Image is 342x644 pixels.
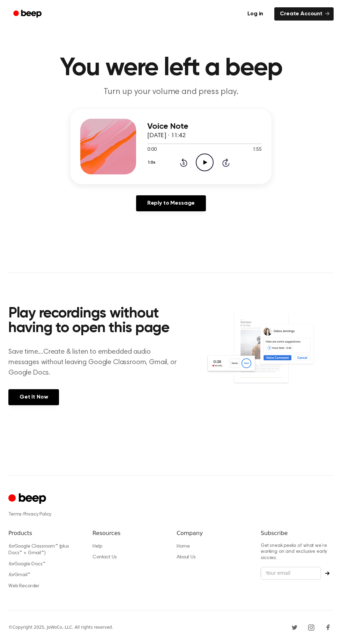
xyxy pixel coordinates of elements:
[8,573,30,578] a: forGmail™
[177,555,196,560] a: About Us
[261,543,334,561] p: Get sneak peeks of what we’re working on and exclusive early access.
[92,555,117,560] a: Contact Us
[8,511,334,518] div: ·
[240,6,270,22] a: Log in
[322,622,334,633] a: Facebook
[8,56,334,81] h1: You were left a beep
[177,529,250,537] h6: Company
[147,133,186,139] span: [DATE] · 11:42
[147,157,158,168] button: 1.0x
[8,529,81,537] h6: Products
[321,571,334,575] button: Subscribe
[206,312,334,397] img: Voice Comments on Docs and Recording Widget
[8,544,69,556] a: forGoogle Classroom™ (plus Docs™ + Gmail™)
[306,622,317,633] a: Instagram
[8,544,14,549] i: for
[8,584,39,589] a: Web Recorder
[8,306,178,336] h2: Play recordings without having to open this page
[253,146,262,154] span: 1:55
[23,512,52,517] a: Privacy Policy
[289,622,300,633] a: Twitter
[274,7,334,21] a: Create Account
[147,122,262,131] h3: Voice Note
[136,195,206,211] a: Reply to Message
[92,529,165,537] h6: Resources
[8,492,48,506] a: Cruip
[8,624,113,630] div: © Copyright 2025, JoWoCo, LLC. All rights reserved.
[8,7,48,21] a: Beep
[8,573,14,578] i: for
[147,146,156,154] span: 0:00
[261,567,321,580] input: Your email
[92,544,102,549] a: Help
[8,562,45,567] a: forGoogle Docs™
[177,544,189,549] a: Home
[8,562,14,567] i: for
[8,389,59,405] a: Get It Now
[261,529,334,537] h6: Subscribe
[37,86,305,98] p: Turn up your volume and press play.
[8,347,178,378] p: Save time....Create & listen to embedded audio messages without leaving Google Classroom, Gmail, ...
[8,512,22,517] a: Terms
